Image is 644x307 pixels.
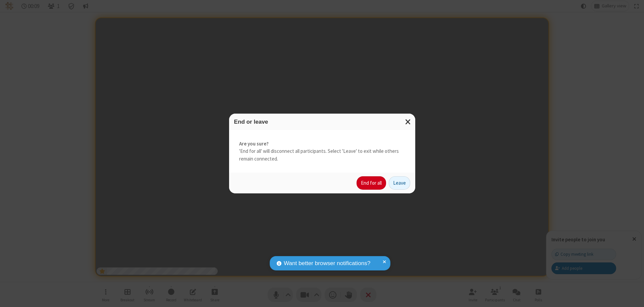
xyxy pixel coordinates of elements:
div: 'End for all' will disconnect all participants. Select 'Leave' to exit while others remain connec... [229,130,415,173]
span: Want better browser notifications? [284,259,370,268]
button: End for all [357,176,386,190]
strong: Are you sure? [239,140,405,148]
button: Close modal [401,114,415,130]
h3: End or leave [234,119,410,125]
button: Leave [389,176,410,190]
